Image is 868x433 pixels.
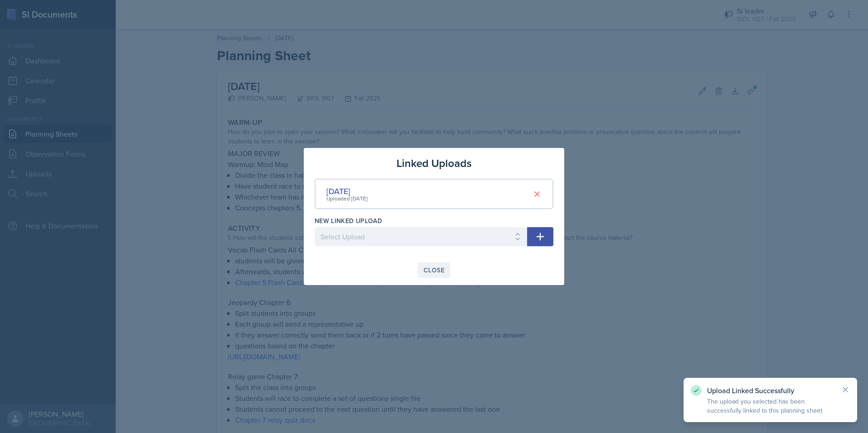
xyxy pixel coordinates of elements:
[396,155,472,171] h3: Linked Uploads
[707,397,834,415] p: The upload you selected has been successfully linked to this planning sheet
[418,262,450,278] button: Close
[424,266,444,274] div: Close
[326,195,368,203] div: Uploaded [DATE]
[707,386,834,395] p: Upload Linked Successfully
[326,185,368,197] div: [DATE]
[315,216,382,225] label: New Linked Upload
